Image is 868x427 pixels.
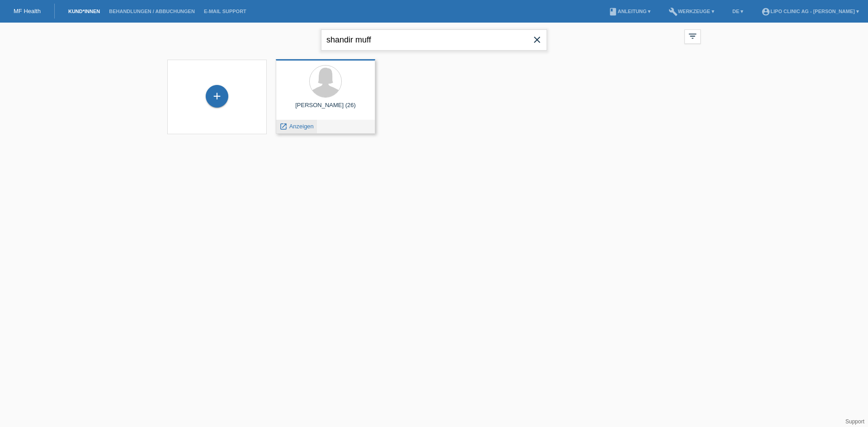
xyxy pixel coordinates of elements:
[669,7,678,16] i: build
[279,123,314,130] a: launch Anzeigen
[279,122,288,131] i: launch
[532,34,542,45] i: close
[609,7,618,16] i: book
[845,418,864,425] a: Support
[604,9,655,14] a: bookAnleitung ▾
[757,9,863,14] a: account_circleLIPO CLINIC AG - [PERSON_NAME] ▾
[321,29,547,51] input: Suche...
[206,89,228,104] div: Kund*in hinzufügen
[283,102,368,116] div: [PERSON_NAME] (26)
[289,123,314,130] span: Anzeigen
[688,31,698,41] i: filter_list
[761,7,770,16] i: account_circle
[104,9,199,14] a: Behandlungen / Abbuchungen
[64,9,104,14] a: Kund*innen
[199,9,251,14] a: E-Mail Support
[14,8,41,14] a: MF Health
[728,9,748,14] a: DE ▾
[664,9,719,14] a: buildWerkzeuge ▾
